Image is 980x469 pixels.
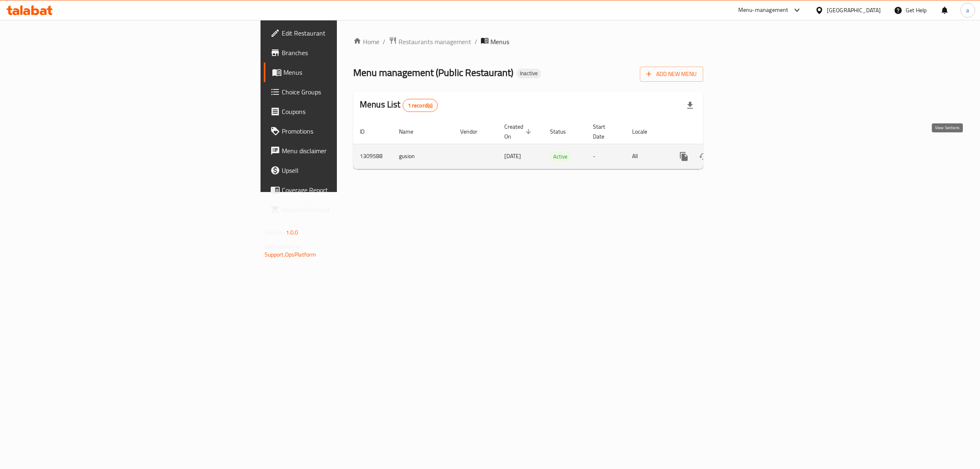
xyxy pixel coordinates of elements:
button: Change Status [694,147,713,166]
span: Vendor [460,127,488,136]
button: Add New Menu [640,67,703,82]
div: Menu-management [738,5,788,15]
span: Choice Groups [282,87,418,97]
span: Upsell [282,165,418,175]
td: - [586,144,626,169]
a: Choice Groups [264,82,424,102]
span: 1 record(s) [403,102,438,109]
span: Locale [632,127,658,136]
table: enhanced table [353,119,759,169]
span: Menus [283,67,418,77]
span: Coupons [282,107,418,116]
div: [GEOGRAPHIC_DATA] [827,6,881,15]
span: Restaurants management [399,37,471,47]
span: Menu disclaimer [282,146,418,156]
td: All [626,144,668,169]
span: ID [360,127,375,136]
a: Edit Restaurant [264,23,424,43]
button: more [674,147,694,166]
div: Inactive [517,69,541,78]
span: Inactive [517,70,541,77]
a: Coverage Report [264,180,424,200]
span: Created On [504,122,534,141]
a: Restaurants management [389,36,471,47]
span: Grocery Checklist [282,205,418,214]
span: Branches [282,48,418,58]
span: Name [399,127,424,136]
a: Coupons [264,102,424,121]
a: Grocery Checklist [264,200,424,219]
span: Menus [490,37,509,47]
span: Coverage Report [282,185,418,195]
a: Promotions [264,121,424,141]
span: Start Date [593,122,616,141]
a: Branches [264,43,424,63]
li: / [474,37,477,47]
a: Menus [264,63,424,82]
span: Active [550,152,571,161]
h2: Menus List [360,98,438,112]
span: Get support on: [265,241,302,252]
a: Upsell [264,161,424,180]
span: Edit Restaurant [282,28,418,38]
span: Promotions [282,126,418,136]
span: [DATE] [504,151,521,161]
a: Menu disclaimer [264,141,424,161]
span: Version: [265,227,285,238]
div: Active [550,152,571,161]
a: Support.OpsPlatform [265,249,316,260]
div: Total records count [403,99,438,112]
span: Menu management ( Public Restaurant ) [353,63,513,82]
span: Add New Menu [646,69,697,79]
span: 1.0.0 [286,227,298,238]
div: Export file [680,96,700,115]
span: a [966,6,969,15]
nav: breadcrumb [353,36,703,47]
th: Actions [668,119,759,144]
span: Status [550,127,577,136]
